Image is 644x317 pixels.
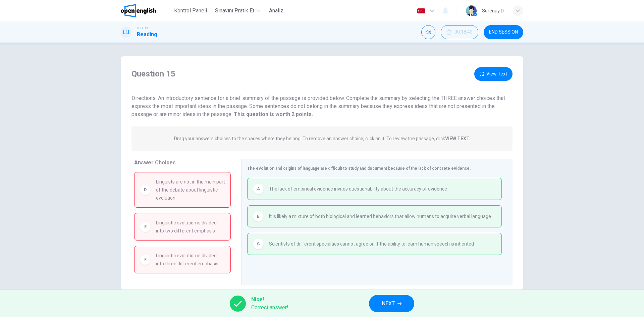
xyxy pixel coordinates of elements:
button: 00:18:43 [441,25,478,39]
div: Hide [441,25,478,39]
span: Nice! [251,296,288,304]
a: OpenEnglish logo [121,4,171,17]
button: NEXT [369,295,414,312]
h1: Reading [137,31,157,39]
div: F [140,254,151,265]
div: E [140,221,151,232]
div: Serenay D. [482,7,504,15]
span: Correct answer! [251,304,288,312]
strong: VIEW TEXT. [445,136,470,141]
button: Analiz [266,5,287,17]
span: Answer Choices [134,159,176,166]
img: Profile picture [466,5,477,16]
button: Kontrol Paneli [171,5,210,17]
strong: This question is worth 2 points. [232,111,313,117]
img: tr [417,8,425,13]
div: C [253,239,264,249]
button: Sınavını Pratik Et [212,5,263,17]
span: Scientists of different specialties cannot agree on if the ability to learn human speech is inher... [269,240,474,248]
span: END SESSION [489,30,518,35]
span: It is likely a mixture of both biological and learned behaviors that allow humans to acquire verb... [269,212,491,220]
span: Analiz [269,7,283,15]
p: Drag your answers choices to the spaces where they belong. To remove an answer choice, click on i... [174,136,470,141]
span: Linguists are not in the main part of the debate about linguistic evolution [156,178,225,202]
span: NEXT [382,299,395,308]
button: View Text [474,67,513,81]
span: The lack of empirical evidence invites questionability about the accuracy of evidence [269,185,447,193]
div: Mute [421,25,435,39]
span: 00:18:43 [454,30,473,35]
h4: Question 15 [131,68,175,79]
img: OpenEnglish logo [121,4,156,17]
div: A [253,183,264,194]
span: Sınavını Pratik Et [215,7,254,15]
span: The evolution and origins of language are difficult to study and document because of the lack of ... [247,166,471,171]
span: TOEFL® [137,26,148,31]
button: END SESSION [484,25,523,39]
span: Linguistic evolution is divided into three different emphasis [156,252,225,268]
span: Kontrol Paneli [174,7,207,15]
div: B [253,211,264,222]
div: D [140,184,151,195]
span: Linguistic evolution is divided into two different emphasis [156,219,225,235]
span: Directions: An introductory sentence for a brief summary of the passage is provided below. Comple... [131,95,505,117]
